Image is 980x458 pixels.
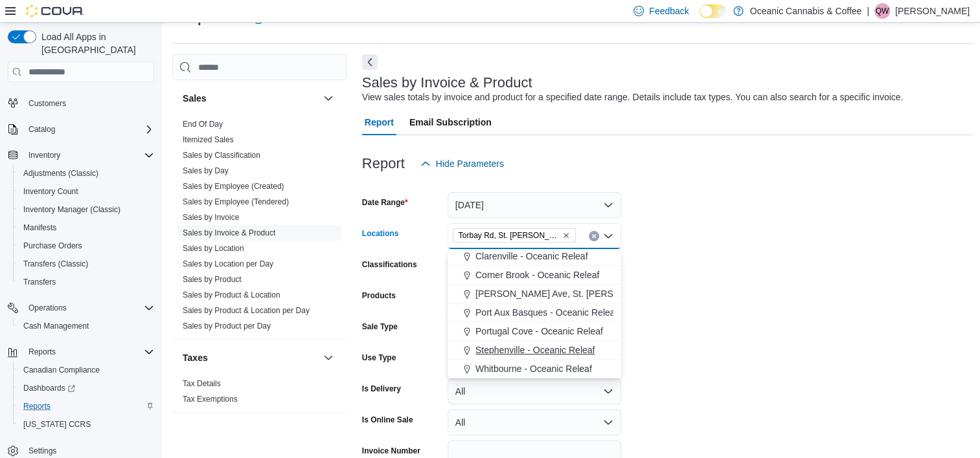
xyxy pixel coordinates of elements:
a: [US_STATE] CCRS [18,417,96,432]
span: Sales by Employee (Tendered) [183,197,289,207]
span: Reports [28,347,56,357]
span: Operations [23,300,154,316]
span: Purchase Orders [23,241,82,251]
a: Customers [23,96,71,111]
span: Torbay Rd, St. [PERSON_NAME]'s - Oceanic Releaf [459,229,560,242]
a: Transfers (Classic) [18,256,93,272]
h3: Taxes [183,351,208,364]
div: Taxes [172,376,347,412]
span: [PERSON_NAME] Ave, St. [PERSON_NAME]’s - Oceanic Releaf [475,287,737,300]
button: Stephenville - Oceanic Releaf [448,341,621,360]
div: Quentin White [874,3,890,19]
label: Products [362,290,396,301]
span: Reports [18,398,154,414]
button: Catalog [23,122,60,137]
span: Adjustments (Classic) [18,166,154,181]
span: Inventory [28,150,60,160]
span: Inventory Count [18,184,154,199]
span: Canadian Compliance [23,365,100,375]
span: Sales by Product & Location per Day [183,305,310,316]
span: Report [365,109,394,135]
button: Inventory [3,146,159,164]
button: Taxes [321,350,336,365]
span: Portugal Cove - Oceanic Releaf [475,325,603,338]
span: Inventory [23,147,154,163]
div: Choose from the following options [448,191,621,378]
div: Sales [172,116,347,339]
button: Remove Torbay Rd, St. John's - Oceanic Releaf from selection in this group [562,232,570,239]
span: Corner Brook - Oceanic Releaf [475,268,599,281]
span: Sales by Product [183,274,242,285]
span: Feedback [649,5,689,17]
span: Clarenville - Oceanic Releaf [475,250,588,263]
span: Transfers (Classic) [18,256,154,272]
label: Invoice Number [362,446,420,456]
a: Sales by Invoice [183,213,239,222]
h3: Sales by Invoice & Product [362,75,532,91]
label: Locations [362,228,399,239]
a: Canadian Compliance [18,362,105,378]
button: Operations [23,300,72,316]
a: Adjustments (Classic) [18,166,104,181]
span: Torbay Rd, St. John's - Oceanic Releaf [453,228,576,243]
span: Customers [28,98,66,109]
span: Reports [23,344,154,360]
label: Use Type [362,353,396,363]
span: Purchase Orders [18,238,154,254]
span: Operations [28,303,67,313]
a: Sales by Day [183,166,229,175]
button: Hide Parameters [415,151,509,177]
label: Date Range [362,197,408,208]
label: Classifications [362,259,417,270]
button: [PERSON_NAME] Ave, St. [PERSON_NAME]’s - Oceanic Releaf [448,285,621,303]
span: Dashboards [23,383,75,393]
a: Itemized Sales [183,135,234,144]
span: Inventory Manager (Classic) [18,202,154,217]
span: Dark Mode [700,18,700,19]
span: Dashboards [18,380,154,396]
span: Itemized Sales [183,135,234,145]
button: Purchase Orders [13,237,159,255]
button: [DATE] [448,192,621,218]
span: Sales by Invoice & Product [183,228,275,238]
a: Sales by Product [183,275,242,284]
button: All [448,409,621,435]
p: [PERSON_NAME] [895,3,970,19]
a: Sales by Product & Location [183,290,280,300]
button: Clear input [589,231,599,241]
label: Is Delivery [362,384,401,394]
label: Is Online Sale [362,415,413,425]
span: Load All Apps in [GEOGRAPHIC_DATA] [36,30,154,56]
a: Inventory Count [18,184,84,199]
span: Customers [23,95,154,111]
span: [US_STATE] CCRS [23,419,91,430]
a: Tax Exemptions [183,395,238,404]
a: Tax Details [183,379,221,388]
a: Sales by Invoice & Product [183,228,275,237]
span: Sales by Day [183,166,229,176]
h3: Report [362,156,405,171]
button: Port Aux Basques - Oceanic Releaf [448,303,621,322]
button: Portugal Cove - Oceanic Releaf [448,322,621,341]
span: Sales by Employee (Created) [183,181,284,191]
a: Transfers [18,274,61,290]
a: Inventory Manager (Classic) [18,202,126,217]
a: Sales by Location per Day [183,259,273,268]
span: Cash Management [23,321,89,331]
label: Sale Type [362,322,398,332]
button: All [448,378,621,404]
a: Manifests [18,220,62,235]
span: Catalog [23,122,154,137]
span: Port Aux Basques - Oceanic Releaf [475,306,617,319]
button: Corner Brook - Oceanic Releaf [448,266,621,285]
button: Reports [13,397,159,415]
span: Sales by Invoice [183,212,239,223]
span: Inventory Manager (Classic) [23,204,120,215]
input: Dark Mode [700,5,727,18]
a: Dashboards [13,379,159,397]
a: Sales by Product per Day [183,322,271,331]
span: End Of Day [183,119,223,129]
span: Catalog [28,124,55,135]
span: Sales by Product per Day [183,321,271,331]
a: Sales by Classification [183,151,260,160]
